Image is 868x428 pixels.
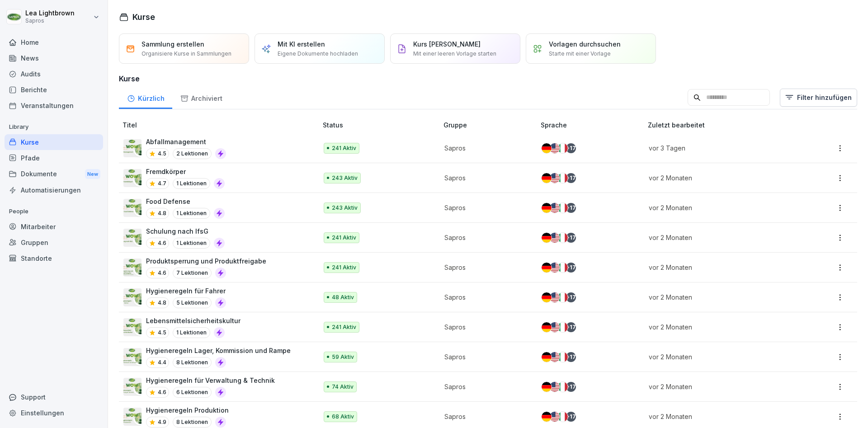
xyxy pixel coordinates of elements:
img: nsug32weuhwny3h3vgqz1wz8.png [123,259,142,277]
img: us.svg [550,203,560,213]
img: de.svg [542,382,552,392]
p: 74 Aktiv [332,383,354,391]
div: + 17 [566,143,576,153]
a: Audits [5,66,103,82]
img: us.svg [550,292,560,302]
p: 2 Lektionen [173,148,212,159]
p: Status [323,120,440,130]
img: wagh1yur5rvun2g7ssqmx67c.png [123,348,142,366]
p: Produktsperrung und Produktfreigabe [146,256,266,266]
p: 4.6 [158,239,166,247]
div: + 17 [566,322,576,332]
p: 4.9 [158,418,166,426]
a: Home [5,34,103,50]
p: Mit einer leeren Vorlage starten [413,50,496,58]
p: Titel [123,120,319,130]
p: Organisiere Kurse in Sammlungen [142,50,231,58]
a: Veranstaltungen [5,98,103,113]
img: de.svg [542,292,552,302]
p: 1 Lektionen [173,238,210,249]
p: Sapros [444,412,526,421]
p: vor 2 Monaten [649,322,793,332]
p: 241 Aktiv [332,263,356,272]
img: x7ba9ezpb0gwldksaaha8749.png [123,318,142,336]
p: Sapros [444,352,526,362]
p: 4.7 [158,179,166,188]
p: 4.6 [158,388,166,396]
a: Berichte [5,82,103,98]
h3: Kurse [119,73,857,84]
p: 48 Aktiv [332,293,354,301]
p: Sapros [444,143,526,153]
p: Abfallmanagement [146,137,226,146]
div: + 17 [566,382,576,392]
p: vor 2 Monaten [649,292,793,302]
p: Food Defense [146,197,225,206]
div: + 17 [566,233,576,243]
p: Zuletzt bearbeitet [648,120,804,130]
img: vwx8k6ya36xzvqnkwtub9yzx.png [123,288,142,306]
a: Archiviert [172,86,230,109]
a: Kürzlich [119,86,172,109]
p: Fremdkörper [146,167,225,176]
img: de.svg [542,173,552,183]
p: vor 2 Monaten [649,412,793,421]
h1: Kurse [132,11,155,23]
img: l8527dfigmvtvnh9bpu1gycw.png [123,408,142,426]
p: Hygieneregeln für Fahrer [146,286,226,296]
div: Dokumente [5,166,103,183]
div: + 17 [566,173,576,183]
p: 4.4 [158,358,166,367]
img: de.svg [542,143,552,153]
p: People [5,204,103,219]
p: Eigene Dokumente hochladen [278,50,358,58]
img: us.svg [550,412,560,422]
div: Support [5,389,103,405]
p: Sapros [444,203,526,212]
p: 8 Lektionen [173,417,212,428]
p: Library [5,120,103,134]
p: 7 Lektionen [173,268,212,278]
p: Sapros [444,173,526,183]
a: Standorte [5,250,103,266]
img: it.svg [558,143,568,153]
div: + 17 [566,352,576,362]
p: 241 Aktiv [332,144,356,152]
a: Kurse [5,134,103,150]
a: Mitarbeiter [5,219,103,235]
p: Vorlagen durchsuchen [549,39,621,49]
img: it.svg [558,412,568,422]
img: de.svg [542,233,552,243]
div: New [85,169,100,179]
img: it.svg [558,233,568,243]
p: Sapros [444,322,526,332]
p: Starte mit einer Vorlage [549,50,611,58]
a: Gruppen [5,235,103,250]
a: News [5,50,103,66]
img: it.svg [558,263,568,273]
p: vor 2 Monaten [649,263,793,272]
p: 59 Aktiv [332,353,354,361]
p: 6 Lektionen [173,387,212,398]
img: it.svg [558,292,568,302]
img: de.svg [542,412,552,422]
div: + 17 [566,203,576,213]
p: vor 3 Tagen [649,143,793,153]
img: us.svg [550,352,560,362]
img: us.svg [550,173,560,183]
img: it.svg [558,203,568,213]
p: Sprache [541,120,644,130]
p: vor 2 Monaten [649,382,793,391]
img: us.svg [550,233,560,243]
p: 4.8 [158,299,166,307]
p: 1 Lektionen [173,327,210,338]
img: de.svg [542,203,552,213]
p: Lea Lightbrown [25,9,75,17]
img: tkgbk1fn8zp48wne4tjen41h.png [123,169,142,187]
img: de.svg [542,322,552,332]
